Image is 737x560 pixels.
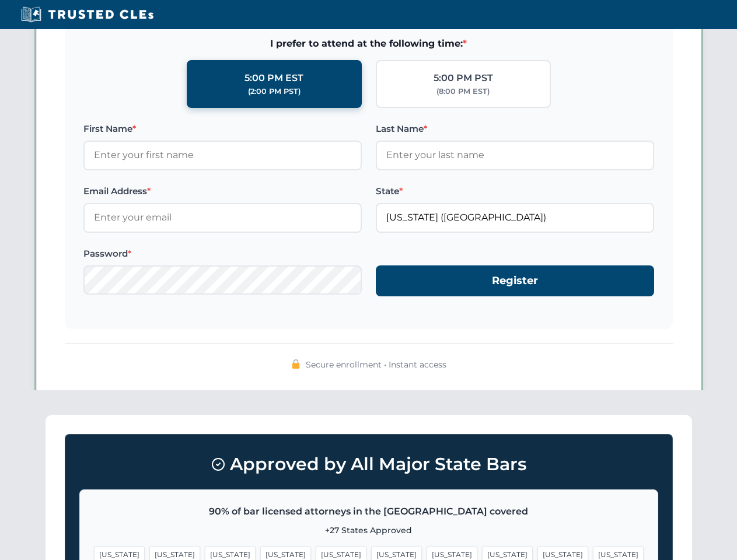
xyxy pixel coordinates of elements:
[244,71,303,86] div: 5:00 PM EST
[83,184,362,198] label: Email Address
[83,36,654,51] span: I prefer to attend at the following time:
[376,122,654,136] label: Last Name
[376,265,654,296] button: Register
[291,359,301,369] img: 🔒
[94,504,644,519] p: 90% of bar licensed attorneys in the [GEOGRAPHIC_DATA] covered
[434,71,493,86] div: 5:00 PM PST
[376,184,654,198] label: State
[83,122,362,136] label: First Name
[248,86,301,97] div: (2:00 PM PST)
[306,358,446,371] span: Secure enrollment • Instant access
[83,141,362,170] input: Enter your first name
[83,247,362,261] label: Password
[94,524,644,537] p: +27 States Approved
[376,203,654,232] input: Florida (FL)
[79,449,658,480] h3: Approved by All Major State Bars
[376,141,654,170] input: Enter your last name
[83,203,362,232] input: Enter your email
[436,86,490,97] div: (8:00 PM EST)
[18,6,157,23] img: Trusted CLEs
